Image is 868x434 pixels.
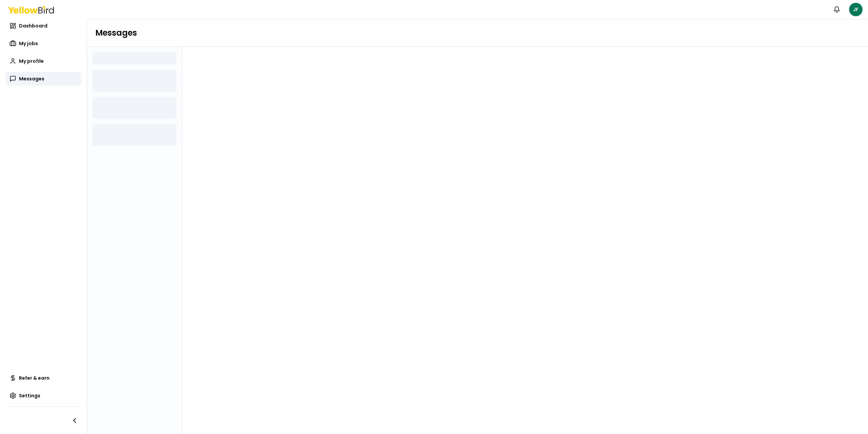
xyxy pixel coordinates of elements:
a: My jobs [5,37,81,50]
span: Refer & earn [19,375,50,381]
span: Messages [19,75,44,82]
a: Messages [5,72,81,86]
a: Settings [5,389,81,402]
a: My profile [5,54,81,68]
span: Settings [19,392,40,399]
span: Dashboard [19,22,47,29]
span: My jobs [19,40,38,47]
a: Refer & earn [5,371,81,385]
span: JF [849,3,863,16]
h1: Messages [95,27,860,38]
span: My profile [19,58,44,64]
a: Dashboard [5,19,81,33]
